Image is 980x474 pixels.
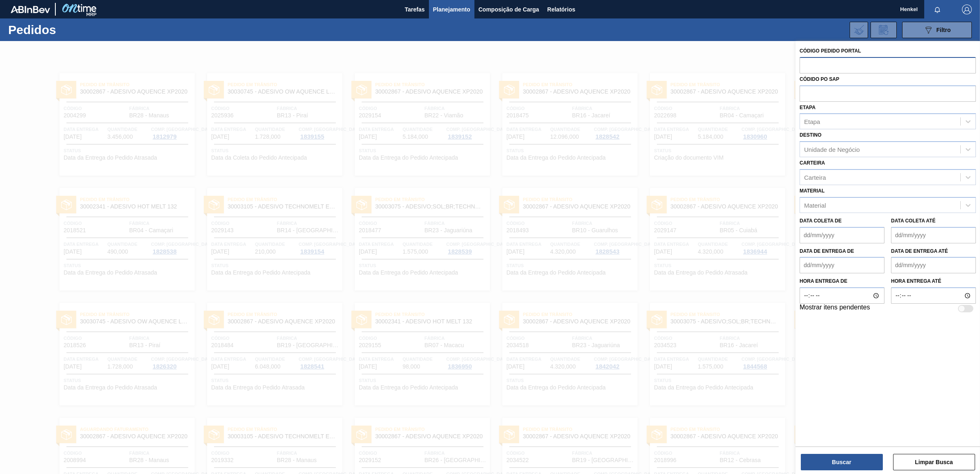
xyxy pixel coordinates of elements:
[800,132,821,138] label: Destino
[902,22,972,38] button: Filtro
[405,5,425,14] span: Tarefas
[800,304,870,314] label: Mostrar itens pendentes
[11,6,50,13] img: TNhmsLtSVTkK8tSr43FrP2fwEKptu5GPRR3wAAAABJRU5ErkJggg==
[891,275,976,287] label: Hora entrega até
[547,5,575,14] span: Relatórios
[804,146,860,153] div: Unidade de Negócio
[804,118,820,125] div: Etapa
[804,202,826,208] div: Material
[804,174,826,181] div: Carteira
[891,227,976,243] input: dd/mm/yyyy
[8,25,135,34] h1: Pedidos
[479,5,539,14] span: Composição de Carga
[800,160,825,166] label: Carteira
[800,188,825,194] label: Material
[800,248,854,254] label: Data de Entrega de
[800,275,884,287] label: Hora entrega de
[800,257,884,273] input: dd/mm/yyyy
[800,76,839,82] label: Códido PO SAP
[924,4,950,15] button: Notificações
[871,22,897,38] div: Solicitação de Revisão de Pedidos
[891,257,976,273] input: dd/mm/yyyy
[800,48,861,54] label: Código Pedido Portal
[800,105,816,110] label: Etapa
[800,227,884,243] input: dd/mm/yyyy
[891,248,948,254] label: Data de Entrega até
[800,218,841,224] label: Data coleta de
[850,22,868,38] div: Importar Negociações dos Pedidos
[937,27,951,33] span: Filtro
[962,5,972,14] img: Logout
[891,218,935,224] label: Data coleta até
[433,5,470,14] span: Planejamento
